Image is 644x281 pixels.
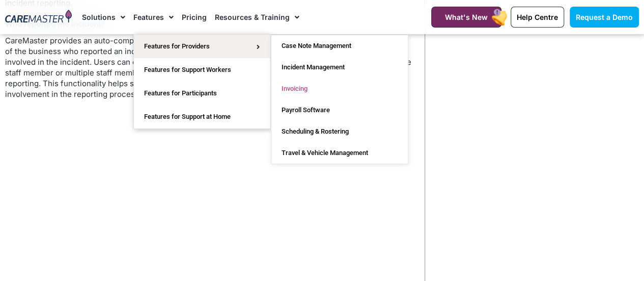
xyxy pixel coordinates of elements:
[271,99,408,121] a: Payroll Software
[517,13,558,21] span: Help Centre
[511,7,564,28] a: Help Centre
[271,57,408,78] a: Incident Management
[576,13,633,21] span: Request a Demo
[5,10,72,24] img: CareMaster Logo
[445,13,488,21] span: What's New
[134,35,270,58] a: Features for Providers
[133,34,271,129] ul: Features
[134,82,270,105] a: Features for Participants
[271,121,408,142] a: Scheduling & Rostering
[5,35,414,99] p: CareMaster provides an auto-complete field that allows users to search and find the staff member ...
[431,7,501,28] a: What's New
[134,105,270,129] a: Features for Support at Home
[271,142,408,164] a: Travel & Vehicle Management
[570,7,639,28] a: Request a Demo
[271,78,408,99] a: Invoicing
[134,58,270,82] a: Features for Support Workers
[271,35,408,164] ul: Features for Providers
[271,35,408,57] a: Case Note Management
